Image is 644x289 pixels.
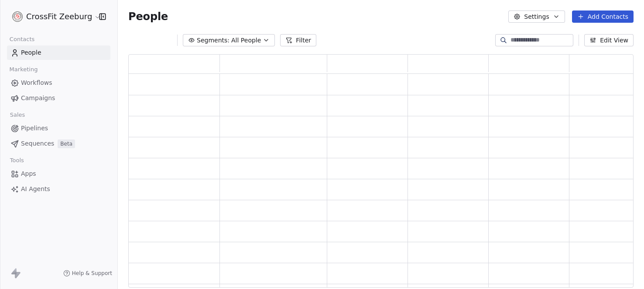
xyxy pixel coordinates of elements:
span: Beta [58,139,75,148]
span: Tools [6,154,27,167]
span: Sequences [21,139,54,148]
a: SequencesBeta [7,136,110,151]
span: People [128,10,168,23]
span: Help & Support [72,270,112,277]
span: AI Agents [21,185,50,194]
span: Sales [6,108,29,122]
a: Campaigns [7,91,110,105]
span: All People [231,36,261,45]
button: CrossFit Zeeburg [10,9,93,24]
span: People [21,48,41,57]
a: Pipelines [7,121,110,136]
img: logo%20website.jpg [12,11,23,22]
span: Campaigns [21,94,55,103]
a: People [7,45,110,60]
span: Workflows [21,78,52,87]
span: Contacts [6,33,38,46]
button: Add Contacts [572,10,634,23]
a: Workflows [7,76,110,90]
span: Segments: [197,36,230,45]
span: CrossFit Zeeburg [26,11,92,22]
span: Marketing [6,63,41,76]
span: Apps [21,169,36,178]
button: Edit View [584,34,634,46]
a: Help & Support [63,270,112,277]
button: Settings [508,10,565,23]
a: AI Agents [7,182,110,196]
a: Apps [7,167,110,181]
span: Pipelines [21,124,48,133]
button: Filter [280,34,316,46]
